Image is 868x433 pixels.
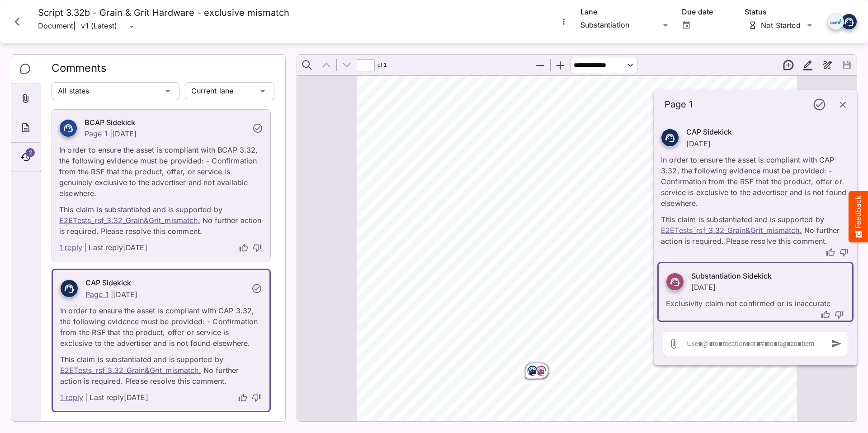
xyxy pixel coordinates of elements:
[52,62,274,80] h2: Comments
[111,290,113,299] p: |
[85,129,108,138] a: Page 1
[11,55,41,84] div: Comments
[26,148,35,157] span: 2
[81,20,126,33] div: v1 (Latest)
[459,168,506,177] span: 30 seconds
[531,56,550,74] button: Zoom Out
[661,149,850,209] p: In order to ensure the asset is compliant with CAP 3.32, the following evidence must be provided:...
[833,309,845,321] button: thumb-down
[84,242,147,254] p: | Last reply [DATE]
[415,325,500,334] span: playing as soon as the
[415,359,492,368] span: that are sold instore
[748,21,802,30] div: Not Started
[476,248,491,257] span: Grit
[661,226,802,235] a: E2ETests_rsf_3.32_Grain&Grit_mismatch.
[411,186,504,195] span: DATE OF SUBMISSION:
[691,270,772,282] h6: Substantiation Sidekick
[251,242,263,254] button: thumb-down
[467,130,557,139] span: Grain & Grit Hardware
[415,248,443,257] span: We see
[113,290,137,299] p: [DATE]
[59,199,263,237] p: This claim is substantiated and is supported by No further action is required. Please resolve thi...
[85,117,247,129] h6: BCAP Sidekick
[779,56,798,74] button: New thread
[825,247,836,258] button: thumb-up
[411,130,465,139] span: ADVERTISER:
[798,56,817,74] button: Highlight
[558,16,570,28] button: More options for Script 3.32b - Grain & Grit Hardware - exclusive mismatch
[85,392,148,404] p: | Last reply [DATE]
[238,242,250,254] button: thumb-up
[52,82,162,100] div: All states
[494,359,519,368] span: on the
[11,143,40,172] div: Timeline
[453,149,485,158] span: BCAP 3.
[411,149,451,158] span: VERSION:
[59,139,263,199] p: In order to ensure the asset is compliant with BCAP 3.32, the following evidence must be provided...
[415,336,462,345] span: doors open.
[527,248,621,257] span: Welcome to Grain & Grit
[527,348,623,357] span: We stock lots of tools for
[11,84,40,113] div: Attachments
[609,381,623,390] span: rain
[297,56,316,74] button: Find in Document
[462,303,507,312] span: front doors.
[506,281,509,290] span: -
[527,359,619,368] span: your home projects and
[415,281,505,290] span: follow a couple (middle
[665,99,807,110] h4: Page 1
[491,149,495,158] span: 2
[60,392,83,404] a: 1 reply
[11,113,40,143] div: About
[527,381,601,390] span: We stock exclusive
[497,259,515,268] span: from
[237,392,249,404] button: thumb-up
[38,19,73,35] p: Document
[73,21,75,31] span: |
[38,7,289,19] h4: Script 3.32b - Grain & Grit Hardware - exclusive mismatch
[680,19,692,31] button: Open
[85,290,108,299] a: Page 1
[415,292,489,301] span: aged) into the shop
[415,381,488,390] span: The wife picks up a
[415,303,460,312] span: through the
[686,126,732,138] h6: CAP Sidekick
[415,403,510,412] span: the husband looks at the
[666,293,845,309] p: Exclusivity claim not confirmed or is inaccurate
[110,129,112,138] p: |
[486,149,491,158] span: 3
[661,209,850,247] p: This claim is substantiated and is supported by No further action is required. Please resolve thi...
[429,270,476,279] span: outside and
[112,129,137,138] p: [DATE]
[250,392,262,404] button: thumb-down
[60,300,262,349] p: In order to ensure the asset is compliant with CAP 3.32, the following evidence must be provided:...
[59,216,200,225] a: E2ETests_rsf_3.32_Grain&Grit_mismatch.
[820,309,831,321] button: thumb-up
[849,191,868,242] button: Feedback
[580,18,660,33] div: Substantiation
[415,369,447,378] span: shelves.
[551,56,570,74] button: Zoom In
[415,348,513,357] span: We see a display of items
[59,242,82,254] a: 1 reply
[818,56,837,74] button: Draw
[527,392,587,401] span: & Grit spanners
[686,139,711,148] p: [DATE]
[603,381,610,390] span: G
[4,8,31,35] button: Close card
[527,369,554,378] span: needs!
[415,270,428,279] span: the
[838,247,850,258] button: thumb-down
[415,259,495,268] span: Hardware shop front
[376,56,389,74] span: of ⁨1⁩
[415,314,506,323] span: Happy, inviting music is
[554,230,604,239] span: VOICEOVER
[415,392,518,401] span: spanner to admire it whilst
[415,414,505,423] span: array of paint available.
[445,248,474,257] span: Grain &
[60,366,201,375] a: E2ETests_rsf_3.32_Grain&Grit_mismatch.
[85,277,246,289] h6: CAP Sidekick
[411,168,458,177] span: DURATION:
[477,270,495,279] span: then
[185,82,257,100] div: Current lane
